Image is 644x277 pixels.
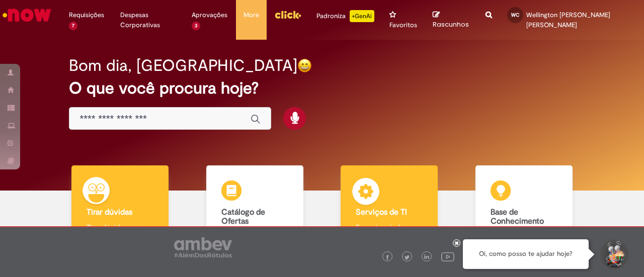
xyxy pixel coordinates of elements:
[244,10,259,20] span: More
[188,165,323,252] a: Catálogo de Ofertas Abra uma solicitação
[274,7,301,22] img: click_logo_yellow_360x200.png
[221,207,265,226] b: Catálogo de Ofertas
[69,79,575,97] h2: O que você procura hoje?
[322,165,457,252] a: Serviços de TI Encontre ajuda
[87,207,132,217] b: Tirar dúvidas
[389,20,417,30] span: Favoritos
[53,165,188,252] a: Tirar dúvidas Tirar dúvidas com Lupi Assist e Gen Ai
[316,10,374,22] div: Padroniza
[87,222,153,242] p: Tirar dúvidas com Lupi Assist e Gen Ai
[491,207,544,226] b: Base de Conhecimento
[433,11,470,29] a: Rascunhos
[69,10,104,20] span: Requisições
[120,10,177,30] span: Despesas Corporativas
[356,222,423,232] p: Encontre ajuda
[350,10,374,22] p: +GenAi
[174,237,232,257] img: logo_footer_ambev_rotulo_gray.png
[405,255,410,260] img: logo_footer_twitter.png
[424,254,429,260] img: logo_footer_linkedin.png
[297,58,312,73] img: happy-face.png
[69,22,77,30] span: 7
[192,10,227,20] span: Aprovações
[433,20,469,29] span: Rascunhos
[463,239,589,269] div: Oi, como posso te ajudar hoje?
[526,11,610,29] span: Wellington [PERSON_NAME] [PERSON_NAME]
[457,165,592,252] a: Base de Conhecimento Consulte e aprenda
[1,5,53,25] img: ServiceNow
[69,57,297,74] h2: Bom dia, [GEOGRAPHIC_DATA]
[599,239,629,269] button: Iniciar Conversa de Suporte
[385,255,390,260] img: logo_footer_facebook.png
[511,12,519,18] span: WC
[441,250,454,263] img: logo_footer_youtube.png
[192,22,200,30] span: 3
[356,207,407,217] b: Serviços de TI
